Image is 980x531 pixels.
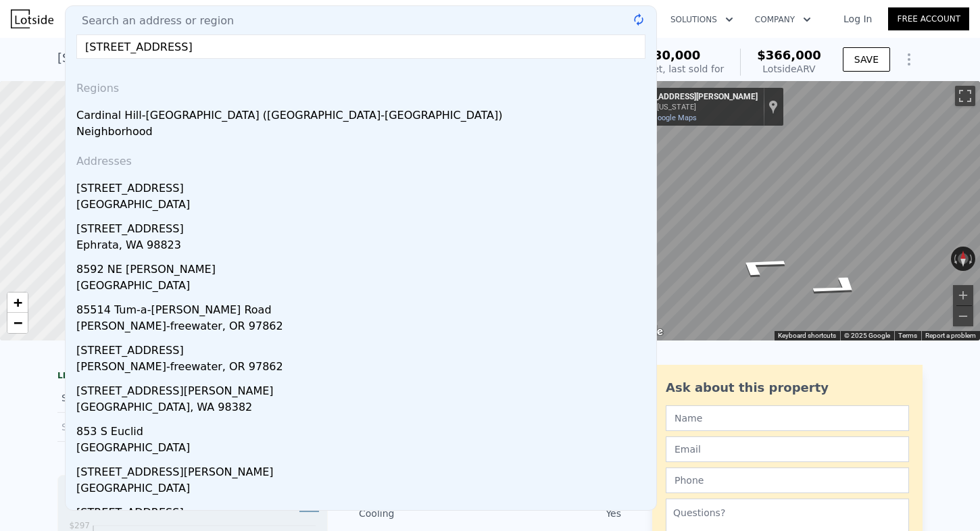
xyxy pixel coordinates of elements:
div: [STREET_ADDRESS] [76,175,651,197]
div: LISTING & SALE HISTORY [57,370,328,384]
path: Go Northwest, Blooming Glen Rd [710,249,808,282]
span: − [14,314,22,331]
div: 8592 NE [PERSON_NAME] [76,256,651,278]
a: Show location on map [768,99,778,114]
div: Street View [618,81,980,340]
span: © 2025 Google [844,332,890,339]
button: Solutions [660,7,744,32]
div: Sold [62,418,182,436]
div: [GEOGRAPHIC_DATA] [76,440,651,459]
div: Regions [71,70,651,102]
button: Zoom in [953,285,973,305]
button: Keyboard shortcuts [778,331,836,340]
span: + [14,294,22,311]
tspan: $297 [69,521,90,530]
div: [STREET_ADDRESS] [76,499,651,521]
div: 85514 Tum-a-[PERSON_NAME] Road [76,297,651,318]
a: Log In [827,12,888,26]
button: Company [744,7,822,32]
span: $366,000 [757,48,821,62]
a: View on Google Maps [624,113,697,122]
span: Search an address or region [71,13,234,29]
div: Cooling [359,507,490,520]
div: [PERSON_NAME]-freewater, OR 97862 [76,359,651,378]
div: [STREET_ADDRESS] [76,337,651,359]
div: Off Market, last sold for [613,62,724,76]
div: [GEOGRAPHIC_DATA] [76,197,651,216]
path: Go Southeast, Blooming Glen Rd [790,270,888,303]
div: [STREET_ADDRESS][PERSON_NAME] , [GEOGRAPHIC_DATA] , PA 18944 [57,49,480,68]
span: $230,000 [637,48,701,62]
button: Toggle fullscreen view [955,86,975,106]
div: Perkasie, [US_STATE] [624,103,758,111]
input: Email [666,436,909,462]
div: [GEOGRAPHIC_DATA] [76,480,651,499]
div: [STREET_ADDRESS] [76,216,651,237]
div: [GEOGRAPHIC_DATA] [76,278,651,297]
div: Map [618,81,980,340]
a: Zoom out [7,313,28,333]
div: Ephrata, WA 98823 [76,237,651,256]
div: [STREET_ADDRESS][PERSON_NAME] [624,92,758,103]
button: Zoom out [953,306,973,326]
button: SAVE [843,47,890,72]
div: Cardinal Hill-[GEOGRAPHIC_DATA] ([GEOGRAPHIC_DATA]-[GEOGRAPHIC_DATA]) [76,102,651,124]
button: Reset the view [958,247,968,271]
a: Zoom in [7,293,28,313]
div: [STREET_ADDRESS][PERSON_NAME] [76,459,651,480]
div: Yes [490,507,621,520]
div: Price per Square Foot [66,497,193,519]
input: Name [666,405,909,431]
div: [GEOGRAPHIC_DATA], WA 98382 [76,399,651,418]
div: Ask about this property [666,378,909,397]
div: Addresses [71,143,651,175]
input: Enter an address, city, region, neighborhood or zip code [76,34,645,59]
input: Phone [666,467,909,493]
img: Lotside [11,9,53,28]
a: Report a problem [925,332,976,339]
div: Sold [62,389,182,407]
div: Lotside ARV [757,62,821,76]
button: Rotate counterclockwise [951,247,958,271]
a: Free Account [888,7,969,30]
div: [STREET_ADDRESS][PERSON_NAME] [76,378,651,399]
div: Neighborhood [76,124,651,143]
a: Terms (opens in new tab) [898,332,917,339]
button: Rotate clockwise [969,247,976,271]
div: 853 S Euclid [76,418,651,440]
button: Show Options [896,46,923,73]
div: [PERSON_NAME]-freewater, OR 97862 [76,318,651,337]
